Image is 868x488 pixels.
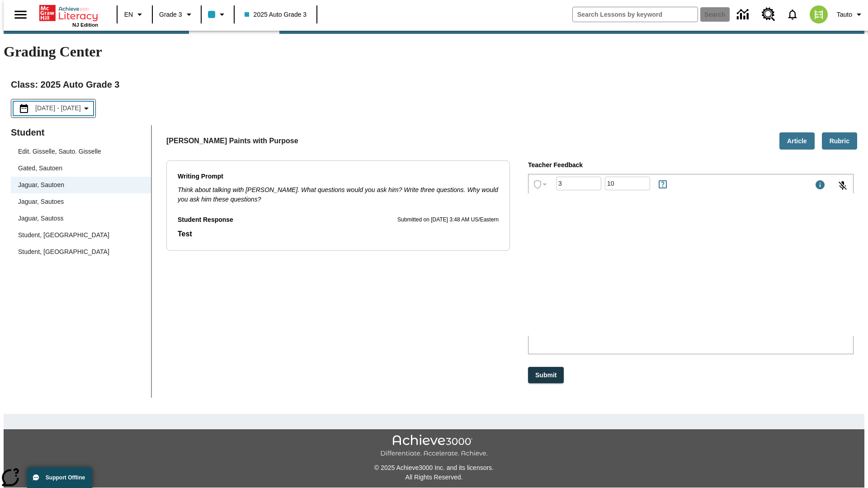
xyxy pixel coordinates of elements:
p: Student Response [178,229,499,239]
button: Select a new avatar [804,3,833,26]
span: Gated, Sautoen [18,164,144,173]
div: Maximum 1000 characters Press Escape to exit toolbar and use left and right arrow keys to access ... [815,179,826,192]
body: Type your response here. [4,7,132,15]
button: Profile/Settings [833,6,868,23]
span: Edit. Gisselle, Sauto. Gisselle [18,147,144,156]
div: Edit. Gisselle, Sauto. Gisselle [11,143,151,160]
button: Submit [528,367,564,384]
span: 2025 Auto Grade 3 [245,10,307,19]
input: search field [573,7,698,22]
div: Think about talking with [PERSON_NAME]. What questions would you ask him? Write three questions. ... [178,185,499,204]
p: Student Response [178,215,233,225]
span: Support Offline [46,474,85,481]
button: Class color is light blue. Change class color [204,6,231,23]
span: NJ Edition [72,22,98,28]
span: Student, [GEOGRAPHIC_DATA] [18,247,144,257]
input: Points: Must be equal to or less than 25. [605,172,650,196]
div: Gated, Sautoen [11,160,151,177]
a: Notifications [781,3,804,26]
div: Student, [GEOGRAPHIC_DATA] [11,244,151,260]
div: Jaguar, Sautoen [11,177,151,193]
img: avatar image [810,5,828,23]
p: Test [178,229,499,239]
div: Jaguar, Sautoss [11,210,151,227]
p: [PERSON_NAME] Paints with Purpose [166,136,298,146]
button: Article, Will open in new tab [779,132,815,150]
button: Select the date range menu item [15,103,92,114]
span: Jaguar, Sautoen [18,180,144,190]
span: Jaguar, Sautoes [18,197,144,206]
span: [DATE] - [DATE] [35,103,81,113]
span: EN [124,10,133,19]
button: Support Offline [27,467,92,488]
a: Data Center [731,2,756,27]
img: Achieve3000 Differentiate Accelerate Achieve [380,435,488,458]
button: Rubric, Will open in new tab [822,132,857,150]
p: © 2025 Achieve3000 Inc. and its licensors. [4,463,864,473]
span: Tauto [837,10,852,19]
div: Grade: Letters, numbers, %, + and - are allowed. [556,177,601,190]
button: Language: EN, Select a language [120,6,149,23]
span: Student, [GEOGRAPHIC_DATA] [18,230,144,240]
button: Open side menu [7,1,34,28]
button: Click to activate and allow voice recognition [832,175,854,197]
h1: Grading Center [4,43,864,60]
svg: Collapse Date Range Filter [81,103,92,114]
p: Writing Prompt [178,172,499,182]
input: Grade: Letters, numbers, %, + and - are allowed. [556,172,601,196]
div: Points: Must be equal to or less than 25. [605,177,650,190]
div: Student, [GEOGRAPHIC_DATA] [11,227,151,244]
span: Grade 3 [159,10,182,19]
button: Grade: Grade 3, Select a grade [156,6,198,23]
span: Jaguar, Sautoss [18,214,144,223]
button: Rules for Earning Points and Achievements, Will open in new tab [654,175,672,193]
a: Home [39,4,98,22]
p: All Rights Reserved. [4,473,864,482]
p: Student [11,125,151,140]
h2: Class : 2025 Auto Grade 3 [11,77,857,92]
div: Jaguar, Sautoes [11,193,151,210]
p: Teacher Feedback [528,160,854,170]
a: Resource Center, Will open in new tab [756,2,781,27]
p: Submitted on [DATE] 3:48 AM US/Eastern [397,216,499,225]
div: Home [39,3,98,28]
